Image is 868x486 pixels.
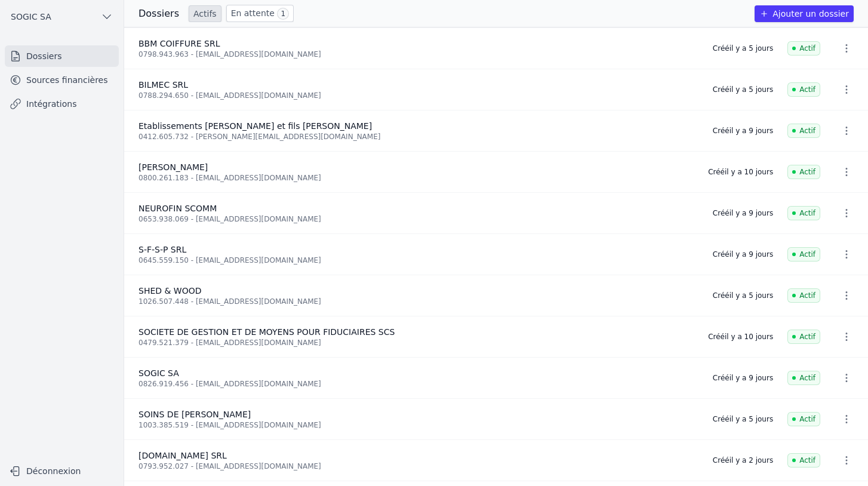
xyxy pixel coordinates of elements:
[787,124,820,138] span: Actif
[787,206,820,220] span: Actif
[787,371,820,385] span: Actif
[138,80,188,90] span: BILMEC SRL
[787,247,820,262] span: Actif
[713,414,773,424] div: Créé il y a 5 jours
[713,291,773,300] div: Créé il y a 5 jours
[787,453,820,467] span: Actif
[138,368,179,378] span: SOGIC SA
[713,250,773,259] div: Créé il y a 9 jours
[708,167,773,177] div: Créé il y a 10 jours
[226,5,294,22] a: En attente 1
[713,85,773,94] div: Créé il y a 5 jours
[138,286,202,296] span: SHED & WOOD
[755,5,854,22] button: Ajouter un dossier
[713,456,773,465] div: Créé il y a 2 jours
[138,462,698,471] div: 0793.952.027 - [EMAIL_ADDRESS][DOMAIN_NAME]
[138,420,698,430] div: 1003.385.519 - [EMAIL_ADDRESS][DOMAIN_NAME]
[713,44,773,53] div: Créé il y a 5 jours
[138,39,220,48] span: BBM COIFFURE SRL
[138,327,395,337] span: SOCIETE DE GESTION ET DE MOYENS POUR FIDUCIAIRES SCS
[713,126,773,136] div: Créé il y a 9 jours
[5,462,119,481] button: Déconnexion
[713,373,773,383] div: Créé il y a 9 jours
[787,82,820,97] span: Actif
[277,8,289,20] span: 1
[5,69,119,91] a: Sources financières
[138,204,217,213] span: NEUROFIN SCOMM
[138,379,698,389] div: 0826.919.456 - [EMAIL_ADDRESS][DOMAIN_NAME]
[5,45,119,67] a: Dossiers
[138,50,698,59] div: 0798.943.963 - [EMAIL_ADDRESS][DOMAIN_NAME]
[787,412,820,426] span: Actif
[787,288,820,303] span: Actif
[138,214,698,224] div: 0653.938.069 - [EMAIL_ADDRESS][DOMAIN_NAME]
[787,41,820,56] span: Actif
[138,91,698,100] div: 0788.294.650 - [EMAIL_ADDRESS][DOMAIN_NAME]
[713,208,773,218] div: Créé il y a 9 jours
[138,162,208,172] span: [PERSON_NAME]
[138,7,179,21] h3: Dossiers
[138,245,186,254] span: S-F-S-P SRL
[138,410,251,419] span: SOINS DE [PERSON_NAME]
[787,330,820,344] span: Actif
[787,165,820,179] span: Actif
[138,132,698,142] div: 0412.605.732 - [PERSON_NAME][EMAIL_ADDRESS][DOMAIN_NAME]
[138,297,698,306] div: 1026.507.448 - [EMAIL_ADDRESS][DOMAIN_NAME]
[708,332,773,342] div: Créé il y a 10 jours
[5,7,119,26] button: SOGIC SA
[5,93,119,115] a: Intégrations
[189,5,221,22] a: Actifs
[11,11,51,23] span: SOGIC SA
[138,256,698,265] div: 0645.559.150 - [EMAIL_ADDRESS][DOMAIN_NAME]
[138,338,694,347] div: 0479.521.379 - [EMAIL_ADDRESS][DOMAIN_NAME]
[138,173,694,183] div: 0800.261.183 - [EMAIL_ADDRESS][DOMAIN_NAME]
[138,451,227,460] span: [DOMAIN_NAME] SRL
[138,121,372,131] span: Etablissements [PERSON_NAME] et fils [PERSON_NAME]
